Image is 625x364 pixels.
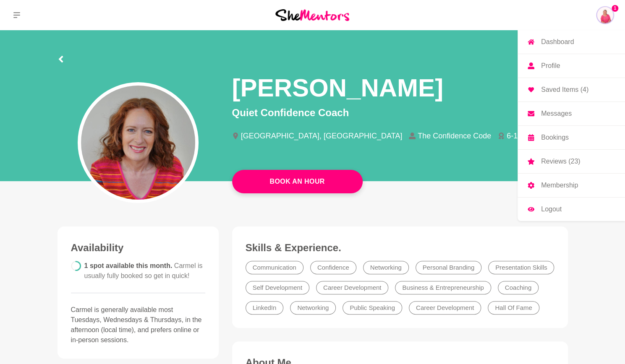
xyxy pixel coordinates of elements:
[71,305,205,345] p: Carmel is generally available most Tuesdays, Wednesdays & Thursdays, in the afternoon (local time...
[518,102,625,125] a: Messages
[541,86,588,93] p: Saved Items (4)
[232,132,409,140] li: [GEOGRAPHIC_DATA], [GEOGRAPHIC_DATA]
[275,9,349,21] img: She Mentors Logo
[498,132,549,140] li: 6-10 years
[232,72,443,104] h1: [PERSON_NAME]
[518,126,625,149] a: Bookings
[232,170,363,193] button: Book An Hour
[595,5,615,25] img: Sandy Hanrahan
[595,5,615,25] a: Sandy Hanrahan1DashboardProfileSaved Items (4)MessagesBookingsReviews (23)MembershipLogout
[518,30,625,54] a: Dashboard
[409,132,498,140] li: The Confidence Code
[541,182,578,189] p: Membership
[541,206,562,213] p: Logout
[232,105,568,120] p: Quiet Confidence Coach
[541,39,574,45] p: Dashboard
[541,62,560,69] p: Profile
[541,110,572,117] p: Messages
[612,5,618,12] span: 1
[541,158,580,165] p: Reviews (23)
[71,242,205,254] h3: Availability
[541,134,569,141] p: Bookings
[84,262,203,279] span: 1 spot available this month.
[518,150,625,173] a: Reviews (23)
[518,78,625,101] a: Saved Items (4)
[246,242,554,254] h3: Skills & Experience.
[518,54,625,78] a: Profile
